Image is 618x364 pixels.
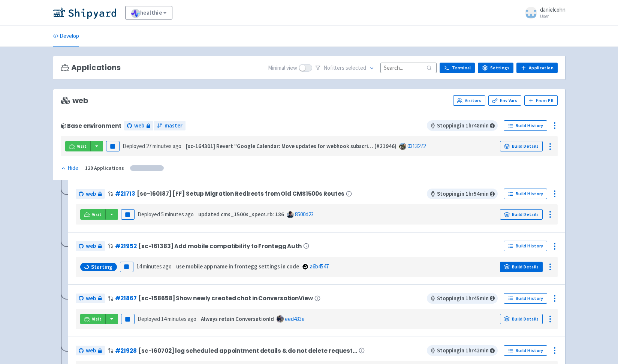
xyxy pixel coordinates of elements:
[504,345,547,356] a: Build History
[504,293,547,304] a: Build History
[76,294,105,304] a: web
[295,211,314,218] a: 8500d23
[453,95,485,106] a: Visitors
[76,346,105,356] a: web
[137,190,344,197] span: [sc-160187] [FF] Setup Migration Redirects from Old CMS1500s Routes
[186,142,397,150] strong: [sc-164301] Revert "Google Calendar: Move updates for webhook subscri… (#21946)
[161,315,196,322] time: 14 minutes ago
[198,211,284,218] strong: updated cms_1500s_specs.rb: 186
[138,295,313,301] span: [sc-158658] Show newly created chat in ConversationView
[500,141,543,151] a: Build Details
[120,262,133,272] button: Pause
[268,64,297,72] span: Minimal view
[176,263,299,270] strong: use mobile app name in frontegg settings in code
[106,141,120,151] button: Pause
[121,314,135,324] button: Pause
[121,209,135,220] button: Pause
[540,14,566,19] small: User
[504,189,547,199] a: Build History
[500,314,543,324] a: Build Details
[125,6,173,19] a: healthie
[115,294,137,302] a: #21867
[86,346,96,355] span: web
[86,242,96,250] span: web
[524,95,558,106] button: From PR
[427,189,498,199] span: Stopping in 1 hr 54 min
[124,121,153,131] a: web
[161,211,194,218] time: 5 minutes ago
[115,347,137,355] a: #21928
[86,190,96,198] span: web
[138,243,302,249] span: [sc-161383] Add mobile compatibility to Frontegg Auth
[80,209,106,220] a: Visit
[427,293,498,304] span: Stopping in 1 hr 45 min
[53,26,79,47] a: Develop
[500,209,543,220] a: Build Details
[61,96,88,105] span: web
[61,164,79,172] button: Hide
[201,315,274,322] strong: Always retain ConversationId
[85,164,124,172] div: 129 Applications
[504,120,547,131] a: Build History
[165,121,183,130] span: master
[138,211,194,218] span: Deployed
[440,63,475,73] a: Terminal
[86,294,96,303] span: web
[285,315,305,322] a: eed433e
[504,241,547,251] a: Build History
[540,6,566,13] span: danielcohn
[146,142,181,150] time: 27 minutes ago
[427,345,498,356] span: Stopping in 1 hr 42 min
[516,63,557,73] a: Application
[488,95,521,106] a: Env Vars
[53,7,116,19] img: Shipyard logo
[61,164,78,172] div: Hide
[91,263,112,271] span: Starting
[346,64,366,71] span: selected
[134,121,144,130] span: web
[76,241,105,251] a: web
[138,315,196,322] span: Deployed
[80,314,106,324] a: Visit
[427,120,498,131] span: Stopping in 1 hr 48 min
[500,262,543,272] a: Build Details
[136,263,172,270] time: 14 minutes ago
[521,7,566,19] a: danielcohn User
[92,211,102,217] span: Visit
[380,63,437,73] input: Search...
[76,189,105,199] a: web
[92,316,102,322] span: Visit
[154,121,186,131] a: master
[115,242,137,250] a: #21952
[138,348,357,354] span: [sc-160702] log scheduled appointment details & do not delete request…
[115,190,135,198] a: #21713
[123,142,181,150] span: Deployed
[478,63,513,73] a: Settings
[323,64,366,72] span: No filter s
[407,142,426,150] a: 0313272
[77,143,87,149] span: Visit
[310,263,329,270] a: a6b4547
[61,63,121,72] h3: Applications
[65,141,91,151] a: Visit
[61,123,121,129] div: Base environment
